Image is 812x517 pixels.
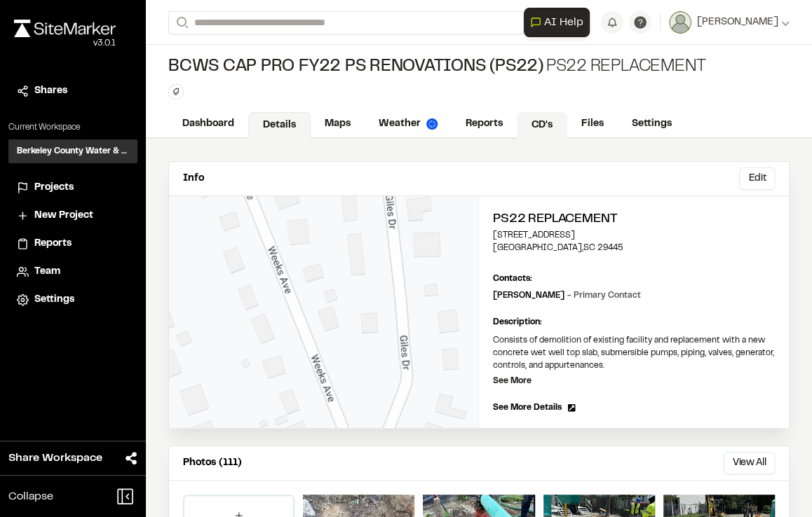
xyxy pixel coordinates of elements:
[517,112,567,139] a: CD's
[493,273,532,285] p: Contacts:
[34,292,74,308] span: Settings
[14,37,116,50] div: Oh geez...please don't...
[17,180,129,195] a: Projects
[34,208,93,223] span: New Project
[14,20,116,37] img: rebrand.png
[524,8,590,37] button: Open AI Assistant
[493,210,775,229] h2: PS22 Replacement
[17,208,129,223] a: New Project
[168,84,184,99] button: Edit Tags
[452,111,517,137] a: Reports
[34,180,74,195] span: Projects
[248,112,311,139] a: Details
[17,264,129,280] a: Team
[8,488,53,505] span: Collapse
[426,118,438,130] img: precipai.png
[365,111,452,137] a: Weather
[493,401,562,414] span: See More Details
[183,455,242,471] p: Photos (111)
[697,15,778,30] span: [PERSON_NAME]
[168,56,706,78] div: PS22 Replacement
[183,171,204,186] p: Info
[669,11,790,34] button: [PERSON_NAME]
[493,375,532,387] p: See More
[669,11,691,34] img: User
[567,292,641,299] span: - Primary Contact
[8,121,137,134] p: Current Workspace
[168,56,543,78] span: BCWS CAP PRO FY22 PS Renovations (PS22)
[8,450,102,467] span: Share Workspace
[524,8,595,37] div: Open AI Assistant
[17,236,129,251] a: Reports
[567,111,618,137] a: Files
[17,83,129,99] a: Shares
[168,111,248,137] a: Dashboard
[34,236,72,251] span: Reports
[544,14,583,31] span: AI Help
[493,316,775,329] p: Description:
[493,289,641,302] p: [PERSON_NAME]
[618,111,686,137] a: Settings
[17,145,129,158] h3: Berkeley County Water & Sewer
[17,292,129,308] a: Settings
[493,334,775,372] p: Consists of demolition of existing facility and replacement with a new concrete wet well top slab...
[739,167,775,190] button: Edit
[493,229,775,242] p: [STREET_ADDRESS]
[493,242,775,254] p: [GEOGRAPHIC_DATA] , SC 29445
[34,83,67,99] span: Shares
[724,452,775,474] button: View All
[34,264,60,280] span: Team
[311,111,365,137] a: Maps
[168,11,194,34] button: Search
